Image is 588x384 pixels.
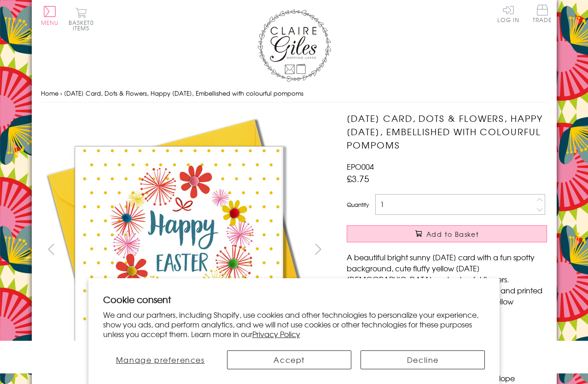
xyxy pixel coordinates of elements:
label: Quantity [347,201,369,209]
span: Menu [41,18,59,27]
img: Claire Giles Greetings Cards [257,9,331,82]
span: Manage preferences [116,354,205,365]
button: Decline [361,350,485,369]
a: Trade [533,5,552,24]
a: Home [41,89,58,97]
button: Basket0 items [69,7,94,31]
button: next [308,239,328,259]
span: £3.75 [347,172,369,185]
button: prev [41,239,62,259]
span: Add to Basket [426,229,479,239]
h2: Cookie consent [103,293,485,306]
span: EPO004 [347,161,374,172]
button: Manage preferences [103,350,218,369]
span: Trade [533,5,552,23]
p: A beautiful bright sunny [DATE] card with a fun spotty background, cute fluffy yellow [DATE] [DEM... [347,252,547,318]
button: Accept [227,350,351,369]
a: Privacy Policy [252,328,300,339]
span: [DATE] Card, Dots & Flowers, Happy [DATE], Embellished with colourful pompoms [64,89,303,97]
a: Log In [497,5,519,23]
h1: [DATE] Card, Dots & Flowers, Happy [DATE], Embellished with colourful pompoms [347,112,547,151]
span: › [60,89,62,97]
button: Add to Basket [347,225,547,242]
button: Menu [41,6,59,25]
p: We and our partners, including Shopify, use cookies and other technologies to personalize your ex... [103,310,485,338]
nav: breadcrumbs [41,84,547,103]
span: 0 items [73,18,94,32]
